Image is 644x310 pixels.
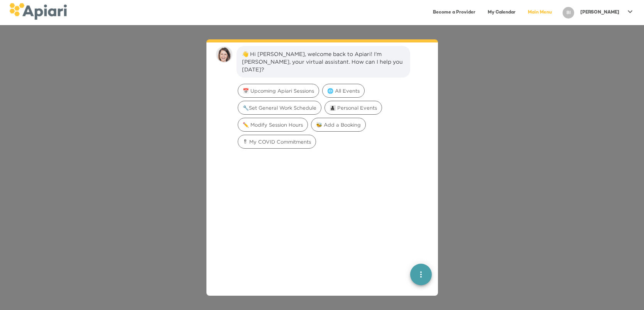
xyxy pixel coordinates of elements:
[311,121,365,129] span: 🐝 Add a Booking
[238,121,308,129] span: ✏️ Modify Session Hours
[216,46,233,63] img: amy.37686e0395c82528988e.png
[323,87,364,95] span: 🌐 All Events
[238,135,316,149] div: 🎖 My COVID Commitments
[325,104,382,112] span: 👩‍👧‍👦 Personal Events
[325,101,382,115] div: 👩‍👧‍👦 Personal Events
[238,118,308,132] div: ✏️ Modify Session Hours
[242,50,405,73] div: 👋 Hi [PERSON_NAME], welcome back to Apiari! I'm [PERSON_NAME], your virtual assistant. How can I ...
[311,118,366,132] div: 🐝 Add a Booking
[238,138,316,146] span: 🎖 My COVID Commitments
[238,84,319,98] div: 📅 Upcoming Apiari Sessions
[410,263,432,285] button: quick menu
[563,7,574,19] div: BI
[428,5,480,20] a: Become a Provider
[9,3,67,20] img: logo
[238,87,319,95] span: 📅 Upcoming Apiari Sessions
[322,84,365,98] div: 🌐 All Events
[580,9,619,16] p: [PERSON_NAME]
[238,101,321,115] div: 🔧Set General Work Schedule
[238,104,321,112] span: 🔧Set General Work Schedule
[523,5,556,20] a: Main Menu
[483,5,520,20] a: My Calendar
